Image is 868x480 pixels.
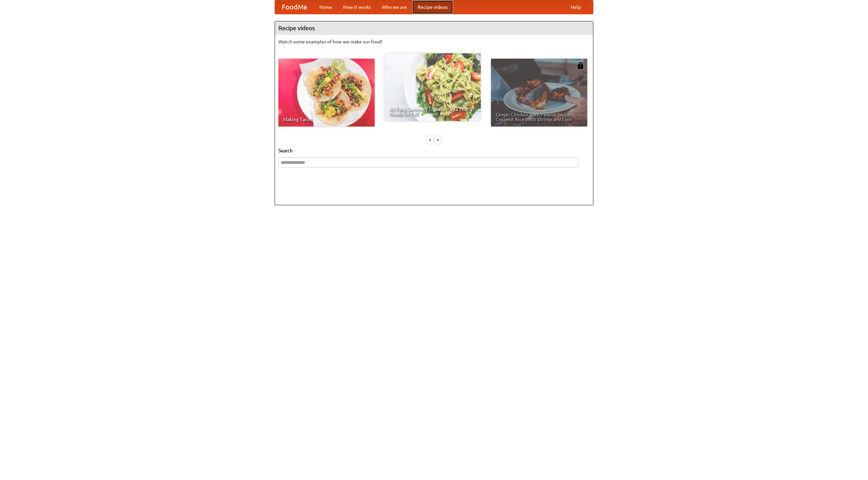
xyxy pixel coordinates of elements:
a: How it works [338,0,376,14]
div: » [435,135,441,144]
h4: Recipe videos [275,21,593,35]
div: « [427,135,433,144]
span: Making Tacos [283,117,370,122]
a: FoodMe [275,0,314,14]
a: Recipe videos [412,0,453,14]
a: Help [565,0,586,14]
a: Home [314,0,338,14]
img: 483408.png [577,62,584,69]
span: An Easy, Summery Tomato Pasta That's Ready for Fall [389,107,476,116]
p: Watch some examples of how we make our food! [278,38,590,45]
a: Making Tacos [278,59,375,127]
a: Who we are [376,0,412,14]
h5: Search [278,147,590,154]
a: An Easy, Summery Tomato Pasta That's Ready for Fall [384,53,481,121]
